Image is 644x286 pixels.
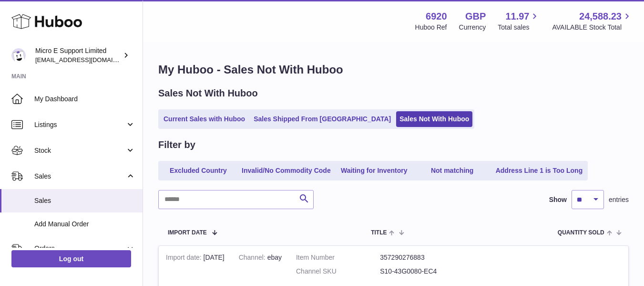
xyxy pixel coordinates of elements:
[498,10,540,32] a: 11.97 Total sales
[34,196,135,205] span: Sales
[465,10,486,23] strong: GBP
[158,62,629,77] h1: My Huboo - Sales Not With Huboo
[34,220,135,229] span: Add Manual Order
[549,195,567,204] label: Show
[396,111,472,127] a: Sales Not With Huboo
[160,163,236,179] a: Excluded Country
[34,146,125,155] span: Stock
[34,120,125,129] span: Listings
[11,250,131,267] a: Log out
[336,163,412,179] a: Waiting for Inventory
[414,163,491,179] a: Not matching
[380,253,464,262] dd: 357290276883
[609,195,629,204] span: entries
[415,23,447,32] div: Huboo Ref
[579,10,622,23] span: 24,588.23
[160,111,248,127] a: Current Sales with Huboo
[371,230,387,236] span: Title
[498,23,540,32] span: Total sales
[239,254,267,264] strong: Channel
[558,230,604,236] span: Quantity Sold
[34,244,125,253] span: Orders
[492,163,586,179] a: Address Line 1 is Too Long
[34,95,135,104] span: My Dashboard
[459,23,486,32] div: Currency
[296,267,380,276] dt: Channel SKU
[158,87,258,100] h2: Sales Not With Huboo
[296,253,380,262] dt: Item Number
[505,10,529,23] span: 11.97
[158,138,195,151] h2: Filter by
[238,163,334,179] a: Invalid/No Commodity Code
[35,46,121,64] div: Micro E Support Limited
[426,10,447,23] strong: 6920
[166,254,204,264] strong: Import date
[380,267,464,276] dd: S10-43G0080-EC4
[250,111,394,127] a: Sales Shipped From [GEOGRAPHIC_DATA]
[35,56,140,64] span: [EMAIL_ADDRESS][DOMAIN_NAME]
[168,230,207,236] span: Import date
[552,10,633,32] a: 24,588.23 AVAILABLE Stock Total
[11,48,26,63] img: contact@micropcsupport.com
[552,23,633,32] span: AVAILABLE Stock Total
[239,253,282,262] div: ebay
[34,172,125,181] span: Sales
